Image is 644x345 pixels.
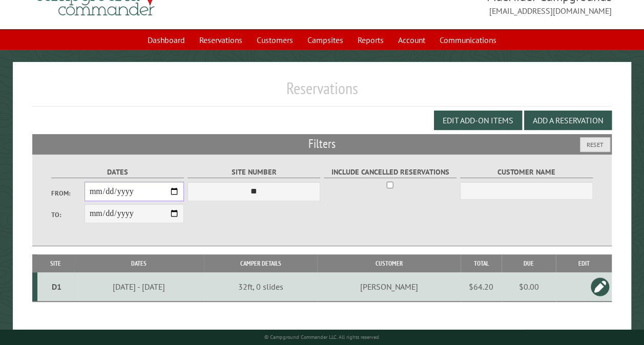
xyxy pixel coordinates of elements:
a: Campsites [301,30,349,50]
td: $64.20 [461,272,502,301]
th: Site [37,254,74,272]
button: Reset [580,137,610,152]
td: 32ft, 0 slides [204,272,317,301]
th: Edit [556,254,612,272]
th: Total [461,254,502,272]
div: D1 [41,282,72,292]
label: Site Number [188,166,320,178]
label: Include Cancelled Reservations [324,166,456,178]
h2: Filters [32,134,612,154]
th: Due [502,254,556,272]
th: Camper Details [204,254,317,272]
th: Customer [317,254,461,272]
button: Edit Add-on Items [434,111,522,130]
label: To: [51,210,85,220]
h1: Reservations [32,78,612,106]
a: Dashboard [141,30,191,50]
label: From: [51,188,85,198]
td: $0.00 [502,272,556,301]
a: Reports [351,30,390,50]
a: Customers [251,30,299,50]
td: [PERSON_NAME] [317,272,461,301]
a: Communications [433,30,503,50]
label: Customer Name [460,166,593,178]
th: Dates [74,254,204,272]
small: © Campground Commander LLC. All rights reserved. [264,334,380,340]
label: Dates [51,166,184,178]
button: Add a Reservation [524,111,612,130]
a: Reservations [193,30,248,50]
div: [DATE] - [DATE] [75,282,202,292]
a: Account [392,30,431,50]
